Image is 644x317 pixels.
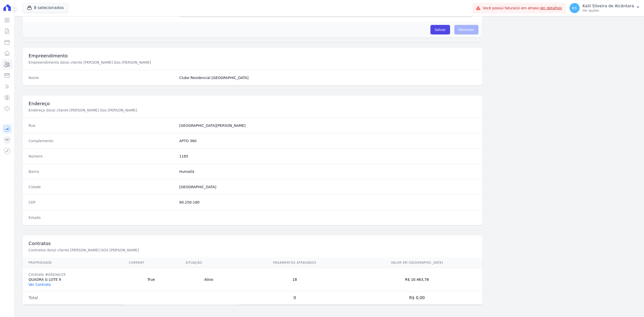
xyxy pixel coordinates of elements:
dt: Complemento [29,138,175,143]
a: Ver detalhes [540,6,562,10]
dd: Clube Residencial [GEOGRAPHIC_DATA] [179,75,477,80]
td: 18 [238,268,351,291]
td: R$ 0,00 [351,291,483,305]
th: Situação [179,258,238,268]
p: Contratos do(a) cliente [PERSON_NAME] DOS [PERSON_NAME] [29,248,198,253]
a: Ver Contrato [29,283,51,287]
th: Propriedade [23,258,123,268]
p: Endereço do(a) cliente [PERSON_NAME] Dos [PERSON_NAME] [29,108,198,113]
dd: Humaitá [179,169,477,174]
dd: 90.250-180 [179,200,477,205]
span: Você possui fatura(s) em atraso. [483,6,562,11]
td: Total [23,291,123,305]
span: KS [572,6,577,10]
dt: Estado [29,215,175,220]
td: R$ 10.463,78 [351,268,483,291]
h3: Contratos [29,241,477,247]
th: Pagamentos Atrasados [238,258,351,268]
dt: Bairro [29,169,175,174]
dt: CEP [29,200,175,205]
dt: Rua [29,123,175,128]
p: Empreendimento do(a) cliente [PERSON_NAME] Dos [PERSON_NAME] [29,60,198,65]
dt: Nome [29,75,175,80]
td: QUADRA G LOTE 9 [23,268,123,291]
span: Remover [454,25,479,34]
dt: Número [29,154,175,159]
th: Valor em [GEOGRAPHIC_DATA] [351,258,483,268]
dd: APTO 360 [179,138,477,143]
button: KS Kalil Silveira de Alcântara Ver opções [566,1,644,15]
dd: [GEOGRAPHIC_DATA][PERSON_NAME] [179,123,477,128]
th: Current [123,258,179,268]
h3: Empreendimento [29,53,477,59]
td: 0 [238,291,351,305]
input: Salvar [430,25,450,34]
p: Ver opções [583,9,634,13]
div: Contrato #d2b3ac25 [29,272,117,277]
h3: Endereço [29,101,477,107]
button: 8 selecionados [23,3,68,13]
td: Ativo [179,268,238,291]
td: True [123,268,179,291]
p: Kalil Silveira de Alcântara [583,4,634,9]
dt: Cidade [29,184,175,189]
dd: 1185 [179,154,477,159]
dd: [GEOGRAPHIC_DATA] [179,184,477,189]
